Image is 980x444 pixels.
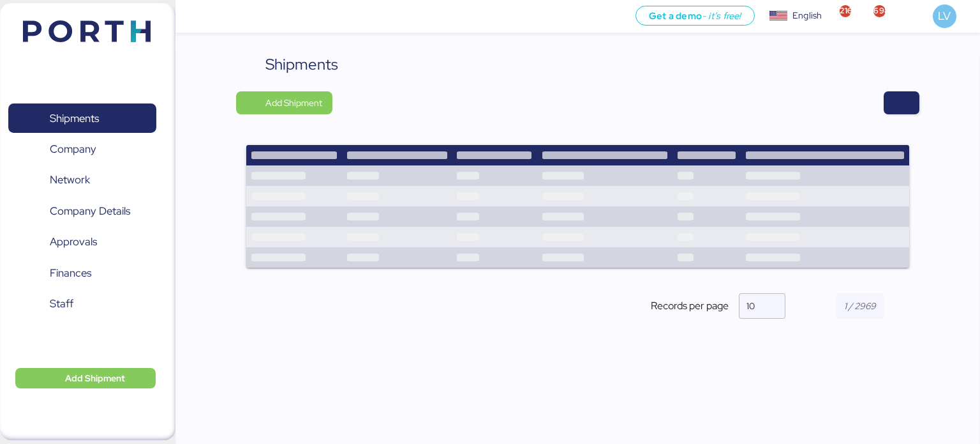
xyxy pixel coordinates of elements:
[50,295,73,313] span: Staff
[183,6,205,27] button: Menu
[50,171,90,189] span: Network
[938,8,951,24] span: LV
[50,140,96,158] span: Company
[836,293,884,319] input: 1 / 2969
[265,53,338,76] div: Shipments
[8,135,156,164] a: Company
[8,227,156,257] a: Approvals
[8,103,156,133] a: Shipments
[50,109,99,128] span: Shipments
[50,202,130,220] span: Company Details
[651,298,729,314] span: Records per page
[50,264,91,282] span: Finances
[65,371,125,386] span: Add Shipment
[746,300,755,312] span: 10
[8,165,156,195] a: Network
[8,259,156,288] a: Finances
[792,9,822,22] div: English
[8,289,156,319] a: Staff
[15,368,156,388] button: Add Shipment
[50,233,97,251] span: Approvals
[236,91,332,114] button: Add Shipment
[265,95,322,111] span: Add Shipment
[8,197,156,226] a: Company Details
